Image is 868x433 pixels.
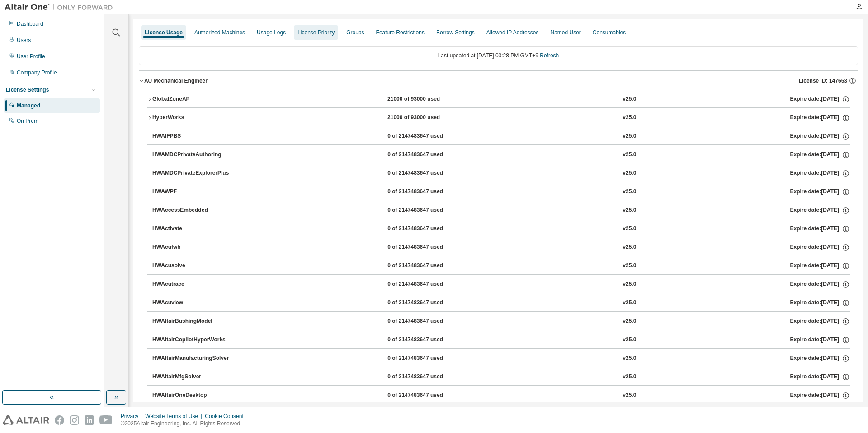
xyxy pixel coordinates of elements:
button: HWAltairCopilotHyperWorks0 of 2147483647 usedv25.0Expire date:[DATE] [152,330,850,350]
div: 0 of 2147483647 used [387,354,469,363]
div: Expire date: [DATE] [790,206,850,214]
div: Expire date: [DATE] [790,225,850,233]
div: v25.0 [623,391,636,400]
div: Usage Logs [257,29,286,36]
div: v25.0 [623,151,636,159]
div: HWAWPF [152,188,234,196]
div: Groups [346,29,364,36]
div: Feature Restrictions [376,29,425,36]
button: HWAltairManufacturingSolver0 of 2147483647 usedv25.0Expire date:[DATE] [152,349,850,368]
div: 0 of 2147483647 used [387,169,469,177]
div: HWAIFPBS [152,132,234,140]
div: v25.0 [623,262,636,270]
div: v25.0 [623,169,636,177]
div: HWAltairManufacturingSolver [152,354,234,363]
div: 0 of 2147483647 used [387,132,469,140]
div: HWAcuview [152,299,234,307]
div: HWAltairMfgSolver [152,373,234,381]
img: instagram.svg [70,415,79,425]
button: HWAltairOneDesktop0 of 2147483647 usedv25.0Expire date:[DATE] [152,386,850,405]
div: Expire date: [DATE] [790,114,850,122]
img: Altair One [5,3,118,12]
div: Website Terms of Use [145,413,205,420]
div: v25.0 [623,95,636,103]
div: GlobalZoneAP [152,95,234,103]
div: 0 of 2147483647 used [387,391,469,400]
button: HWAMDCPrivateExplorerPlus0 of 2147483647 usedv25.0Expire date:[DATE] [152,163,850,183]
button: HWAcufwh0 of 2147483647 usedv25.0Expire date:[DATE] [152,237,850,257]
button: HWAltairMfgSolver0 of 2147483647 usedv25.0Expire date:[DATE] [152,367,850,387]
div: Expire date: [DATE] [790,151,850,159]
button: HWAcuview0 of 2147483647 usedv25.0Expire date:[DATE] [152,293,850,313]
div: Authorized Machines [194,29,245,36]
div: Expire date: [DATE] [790,95,850,103]
div: v25.0 [623,206,636,214]
div: 0 of 2147483647 used [387,299,469,307]
div: HWAltairBushingModel [152,317,234,326]
button: HWAcusolve0 of 2147483647 usedv25.0Expire date:[DATE] [152,256,850,276]
div: Expire date: [DATE] [790,132,850,140]
div: v25.0 [623,243,636,251]
div: Borrow Settings [436,29,475,36]
div: HWAltairCopilotHyperWorks [152,336,234,344]
button: HWActivate0 of 2147483647 usedv25.0Expire date:[DATE] [152,219,850,239]
div: HWActivate [152,225,234,233]
div: License Settings [6,86,49,93]
div: Last updated at: [DATE] 03:28 PM GMT+9 [139,46,858,65]
a: Refresh [540,52,559,59]
div: Consumables [593,29,626,36]
div: Expire date: [DATE] [790,280,850,289]
div: Expire date: [DATE] [790,336,850,344]
div: HWAccessEmbedded [152,206,234,214]
div: v25.0 [623,188,636,196]
button: HWAIFPBS0 of 2147483647 usedv25.0Expire date:[DATE] [152,126,850,146]
div: 21000 of 93000 used [387,114,469,122]
div: AU Mechanical Engineer [144,77,208,84]
div: Expire date: [DATE] [790,169,850,177]
div: 0 of 2147483647 used [387,262,469,270]
div: Expire date: [DATE] [790,243,850,251]
div: v25.0 [623,373,636,381]
img: linkedin.svg [85,415,94,425]
div: Dashboard [17,20,43,28]
div: v25.0 [623,225,636,233]
button: HWAcutrace0 of 2147483647 usedv25.0Expire date:[DATE] [152,275,850,294]
div: 0 of 2147483647 used [387,206,469,214]
div: v25.0 [623,280,636,289]
div: Managed [17,102,40,109]
div: 21000 of 93000 used [387,95,469,103]
div: License Usage [145,29,183,36]
div: Expire date: [DATE] [790,354,850,363]
div: HWAcutrace [152,280,234,289]
div: Expire date: [DATE] [790,188,850,196]
div: HWAMDCPrivateExplorerPlus [152,169,234,177]
div: HWAltairOneDesktop [152,391,234,400]
div: HWAcusolve [152,262,234,270]
div: 0 of 2147483647 used [387,280,469,289]
button: HWAMDCPrivateAuthoring0 of 2147483647 usedv25.0Expire date:[DATE] [152,145,850,165]
div: 0 of 2147483647 used [387,336,469,344]
div: 0 of 2147483647 used [387,243,469,251]
div: Expire date: [DATE] [790,391,850,400]
img: facebook.svg [55,415,64,425]
div: Cookie Consent [205,413,249,420]
div: v25.0 [623,114,636,122]
div: Expire date: [DATE] [790,317,850,326]
div: Privacy [121,413,145,420]
div: Allowed IP Addresses [486,29,539,36]
div: HWAcufwh [152,243,234,251]
div: v25.0 [623,132,636,140]
div: Expire date: [DATE] [790,299,850,307]
div: User Profile [17,53,45,60]
div: Expire date: [DATE] [790,373,850,381]
button: HWAWPF0 of 2147483647 usedv25.0Expire date:[DATE] [152,182,850,202]
p: © 2025 Altair Engineering, Inc. All Rights Reserved. [121,420,249,428]
img: altair_logo.svg [3,415,49,425]
div: v25.0 [623,354,636,363]
button: AU Mechanical EngineerLicense ID: 147653 [139,71,858,91]
div: 0 of 2147483647 used [387,225,469,233]
div: HyperWorks [152,114,234,122]
div: HWAMDCPrivateAuthoring [152,151,234,159]
button: HWAccessEmbedded0 of 2147483647 usedv25.0Expire date:[DATE] [152,200,850,220]
div: Users [17,37,31,44]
